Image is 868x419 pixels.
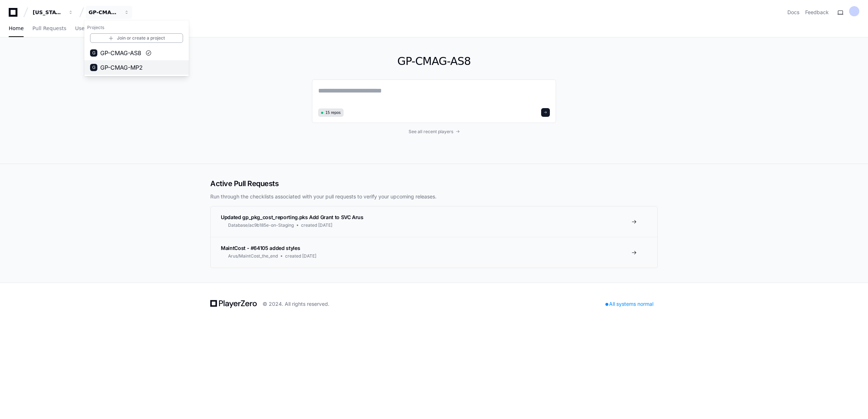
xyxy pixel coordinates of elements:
h2: Active Pull Requests [210,178,658,189]
span: See all recent players [409,129,453,135]
span: GP-CMAG-AS8 [100,49,141,57]
div: All systems normal [601,299,658,309]
button: [US_STATE] Pacific [30,6,76,19]
span: Updated gp_pkg_cost_reporting.pks Add Grant to SVC Arus [221,214,364,220]
a: Home [9,20,24,37]
div: GP-CMAG-AS8 [89,9,120,16]
a: See all recent players [312,129,556,135]
span: created [DATE] [301,222,332,228]
span: Users [75,26,89,30]
div: [US_STATE] Pacific [84,20,189,76]
button: Feedback [805,9,829,16]
a: Pull Requests [32,20,66,37]
a: Users [75,20,89,37]
span: Pull Requests [32,26,66,30]
span: GP-CMAG-MP2 [100,63,143,72]
span: created [DATE] [285,253,316,259]
h1: Projects [84,22,189,33]
button: GP-CMAG-AS8 [86,6,132,19]
span: Arus/MaintCost_the_end [228,253,278,259]
div: © 2024. All rights reserved. [263,300,329,308]
span: 15 repos [325,110,341,115]
div: [US_STATE] Pacific [33,9,64,16]
a: Join or create a project [90,33,183,43]
span: MaintCost - #64105 added styles [221,245,300,251]
p: Run through the checklists associated with your pull requests to verify your upcoming releases. [210,193,658,200]
a: MaintCost - #64105 added stylesArus/MaintCost_the_endcreated [DATE] [211,237,657,268]
div: G [90,64,97,71]
a: Docs [787,9,799,16]
span: Database/ac9b185e-on-Staging [228,222,294,228]
div: G [90,49,97,57]
a: Updated gp_pkg_cost_reporting.pks Add Grant to SVC ArusDatabase/ac9b185e-on-Stagingcreated [DATE] [211,206,657,237]
span: Home [9,26,24,30]
h1: GP-CMAG-AS8 [312,55,556,68]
